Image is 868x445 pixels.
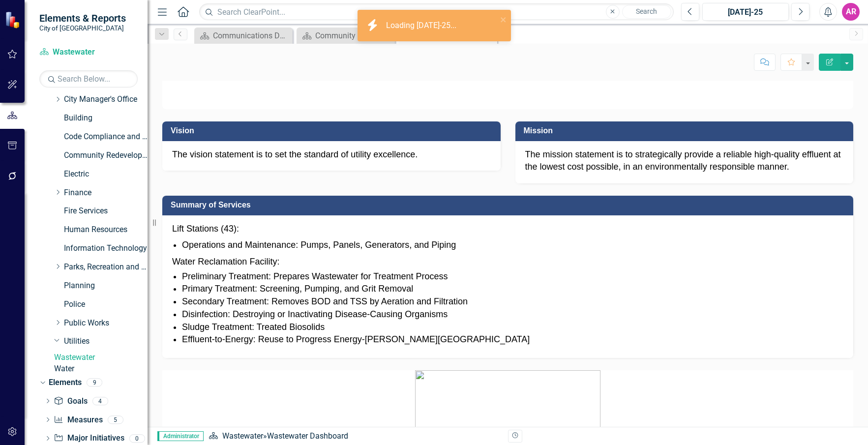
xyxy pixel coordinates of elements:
[172,148,491,161] p: The vision statement is to set the standard of utility excellence.
[64,150,148,161] a: Community Redevelopment Agency
[64,169,148,180] a: Electric
[171,126,496,135] h3: Vision
[64,299,148,310] a: Police
[54,433,124,444] a: Major Initiatives
[64,280,148,292] a: Planning
[39,47,138,58] a: Wastewater
[92,397,108,405] div: 4
[87,379,102,387] div: 9
[525,148,844,174] p: The mission statement is to strategically provide a reliable high-quality effluent at the lowest ...
[182,270,843,283] li: Preliminary Treatment: Prepares Wastewater for Treatment Process
[182,239,843,252] li: Operations and Maintenance: Pumps, Panels, Generators, and Piping
[622,5,671,19] button: Search
[842,3,860,21] button: AR
[636,7,657,15] span: Search
[64,243,148,254] a: Information Technology
[39,24,126,32] small: City of [GEOGRAPHIC_DATA]
[64,94,148,105] a: City Manager's Office
[182,321,843,334] li: Sludge Treatment: Treated Biosolids
[64,262,148,273] a: Parks, Recreation and Cultural Arts
[199,3,673,21] input: Search ClearPoint...
[299,30,392,42] a: Community Redevelopment Agency Dashboard
[64,131,148,143] a: Code Compliance and Neighborhood Services
[64,224,148,236] a: Human Resources
[39,12,126,24] span: Elements & Reports
[222,431,263,441] a: Wastewater
[182,333,843,346] li: Effluent-to-Energy: Reuse to Progress Energy-[PERSON_NAME][GEOGRAPHIC_DATA]
[108,415,123,424] div: 5
[209,431,501,442] div: »
[213,30,290,42] div: Communications Dashboard
[64,113,148,124] a: Building
[267,431,348,441] div: Wastewater Dashboard
[54,396,87,407] a: Goals
[524,126,849,135] h3: Mission
[702,3,789,21] button: [DATE]-25
[197,30,290,42] a: Communications Dashboard
[386,20,459,31] div: Loading [DATE]-25...
[182,296,843,308] li: Secondary Treatment: Removes BOD and TSS by Aeration and Filtration
[129,434,145,443] div: 0
[706,6,786,18] div: [DATE]-25
[171,201,848,209] h3: Summary of Services
[172,223,843,237] p: Lift Stations (43):
[172,254,843,268] p: Water Reclamation Facility:
[182,308,843,321] li: Disinfection: Destroying or Inactivating Disease-Causing Organisms
[64,187,148,199] a: Finance
[64,336,148,347] a: Utilities
[500,14,507,25] button: close
[64,206,148,217] a: Fire Services
[315,30,392,42] div: Community Redevelopment Agency Dashboard
[64,318,148,329] a: Public Works
[54,363,148,375] a: Water
[54,352,148,363] a: Wastewater
[157,431,204,441] span: Administrator
[39,70,138,88] input: Search Below...
[182,283,843,296] li: Primary Treatment: Screening, Pumping, and Grit Removal
[54,415,102,426] a: Measures
[49,377,82,388] a: Elements
[5,11,22,28] img: ClearPoint Strategy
